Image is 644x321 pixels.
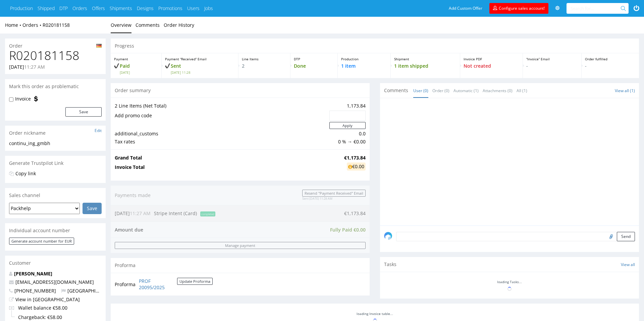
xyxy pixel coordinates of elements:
[33,95,39,102] img: icon-invoice-flag.svg
[242,63,287,69] p: 2
[9,238,74,245] button: Generate account number for EUR
[615,88,635,93] a: View all (1)
[585,57,636,61] p: Order fulfilled
[341,63,387,69] p: 1 item
[204,5,213,12] a: Jobs
[136,17,160,33] a: Comments
[5,79,106,94] div: Mark this order as problematic
[139,278,177,291] a: PROF 20095/2025
[83,203,102,214] input: Save
[165,63,235,75] p: Sent
[38,5,55,12] a: Shipped
[464,57,519,61] p: Invoice PDF
[517,83,527,98] a: All (1)
[9,49,102,62] h1: R020181158
[341,57,387,61] p: Production
[5,188,106,203] div: Sales channel
[92,5,105,12] a: Offers
[347,163,366,171] div: €0.00
[14,270,52,277] a: [PERSON_NAME]
[187,5,200,12] a: Users
[158,5,182,12] a: Promotions
[114,63,158,75] p: Paid
[95,128,102,133] a: Edit
[115,154,142,161] strong: Grand Total
[617,232,635,241] button: Send
[499,5,545,11] span: Configure sales account!
[115,102,328,110] td: 2 Line Items (Net Total)
[9,287,56,294] span: [PHONE_NUMBER]
[384,261,396,268] span: Tasks
[5,22,22,28] a: Home
[445,3,486,14] a: Add Custom Offer
[111,83,370,98] div: Order summary
[65,107,102,117] button: Save
[96,44,102,48] img: de-3323814006fe6739493d27057954941830b59eff37ebaac994310e17c522dd57.png
[294,57,334,61] p: DTP
[15,279,94,285] a: [EMAIL_ADDRESS][DOMAIN_NAME]
[111,39,639,53] div: Progress
[526,63,578,69] p: -
[489,3,548,14] a: Configure sales account!
[177,278,213,285] button: Update Proforma
[5,223,106,238] div: Individual account number
[164,17,194,33] a: Order History
[115,138,328,146] td: Tax rates
[5,156,106,171] div: Generate Trustpilot Link
[15,296,80,303] a: View in [GEOGRAPHIC_DATA]
[110,5,132,12] a: Shipments
[115,277,137,292] td: Proforma
[18,314,67,321] span: Chargeback: €58.00
[120,70,158,75] span: [DATE]
[571,3,622,14] input: Search for...
[432,83,449,98] a: Order (0)
[114,57,158,61] p: Payment
[165,57,235,61] p: Payment “Received” Email
[72,5,87,12] a: Orders
[294,63,334,69] p: Done
[394,57,457,61] p: Shipment
[115,164,145,170] strong: Invoice Total
[453,83,479,98] a: Automatic (1)
[344,154,366,161] strong: €1,173.84
[137,5,154,12] a: Designs
[18,305,67,311] span: Wallet balance €58.00
[464,63,519,69] p: Not created
[384,87,408,94] span: Comments
[10,5,33,12] a: Production
[9,64,45,70] p: [DATE]
[111,17,131,33] a: Overview
[22,22,43,28] a: Orders
[111,258,370,273] div: Proforma
[5,256,106,270] div: Customer
[15,170,36,177] a: Copy link
[5,39,106,49] div: Order
[15,95,31,102] label: Invoice
[585,63,636,69] p: -
[328,130,366,138] td: 0.0
[413,83,428,98] a: User (0)
[115,110,328,121] td: Add promo code
[43,22,70,28] a: R020181158
[171,70,235,75] span: [DATE] 11:28
[61,287,114,294] span: [GEOGRAPHIC_DATA]
[5,126,106,140] div: Order nickname
[483,83,513,98] a: Attachments (0)
[384,232,392,240] img: share_image_120x120.png
[621,262,635,267] a: View all
[115,130,328,138] td: additional_customs
[24,64,45,70] span: 11:27 AM
[9,140,102,147] div: continu_ing_gmbh
[328,102,366,110] td: 1,173.84
[328,138,366,146] td: 0 % → €0.00
[242,57,287,61] p: Line Items
[394,63,457,69] p: 1 item shipped
[329,122,366,129] button: Apply
[59,5,68,12] a: DTP
[526,57,578,61] p: “Invoice” Email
